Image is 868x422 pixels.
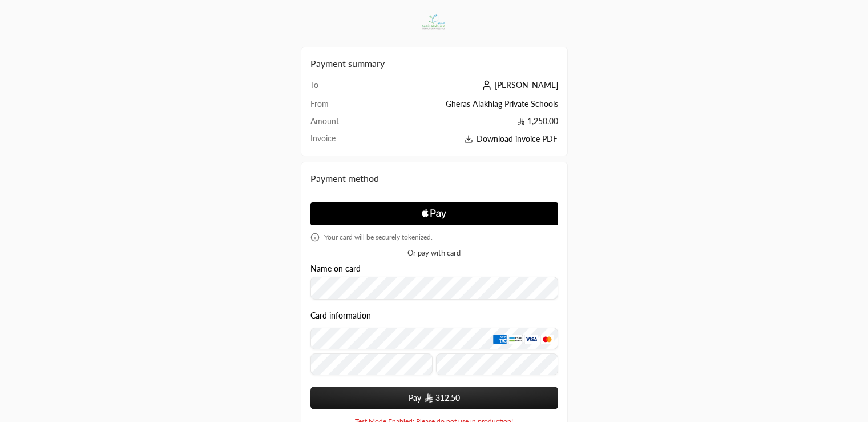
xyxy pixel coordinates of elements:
[508,335,522,344] img: MADA
[360,116,558,133] td: 1,250.00
[524,335,538,344] img: Visa
[407,249,461,257] span: Or pay with card
[479,80,558,90] a: [PERSON_NAME]
[310,353,433,375] input: Expiry date
[310,311,371,320] legend: Card information
[324,233,433,242] span: Your card will be securely tokenized.
[360,133,558,146] button: Download invoice PDF
[310,328,558,349] input: Credit Card
[310,264,558,300] div: Name on card
[310,311,558,379] div: Card information
[310,98,361,116] td: From
[425,393,433,403] img: SAR
[310,264,361,273] label: Name on card
[540,335,554,344] img: MasterCard
[493,335,507,344] img: AMEX
[310,116,361,133] td: Amount
[435,392,460,404] span: 312.50
[310,387,558,409] button: Pay SAR312.50
[360,98,558,116] td: Gheras Alakhlag Private Schools
[310,57,558,70] h2: Payment summary
[310,79,361,98] td: To
[436,353,558,375] input: CVC
[477,134,558,144] span: Download invoice PDF
[310,133,361,146] td: Invoice
[310,172,558,185] div: Payment method
[495,80,558,90] span: [PERSON_NAME]
[415,7,453,38] img: Company Logo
